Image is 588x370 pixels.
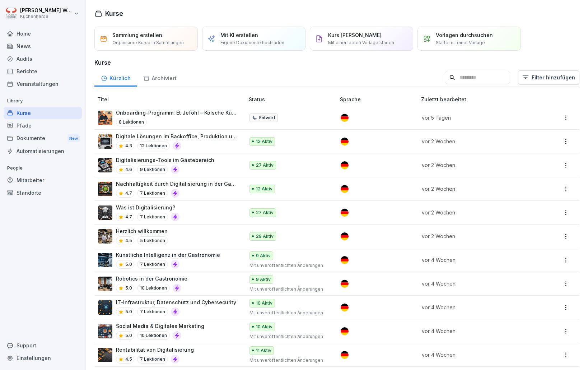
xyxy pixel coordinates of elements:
[4,174,82,186] div: Mitarbeiter
[137,142,170,150] p: 12 Lektionen
[340,96,418,103] p: Sprache
[98,300,112,315] img: f56tjaoqzv3sbdd4hjqdf53s.png
[4,162,82,174] p: People
[422,351,530,359] p: vor 4 Wochen
[256,233,274,240] p: 29 Aktiv
[259,115,275,121] p: Entwurf
[116,346,194,353] p: Rentabilität von Digitalisierung
[98,134,112,149] img: hdwdeme71ehhejono79v574m.png
[125,356,132,362] p: 4.5
[67,134,80,143] div: New
[341,304,349,311] img: de.svg
[4,145,82,157] a: Automatisierungen
[98,205,112,220] img: y5x905sgboivdubjhbpi2xxs.png
[116,156,214,164] p: Digitalisierungs-Tools im Gästebereich
[4,119,82,132] a: Pfade
[256,347,271,354] p: 11 Aktiv
[436,40,485,46] p: Starte mit einer Vorlage
[328,31,382,39] p: Kurs [PERSON_NAME]
[341,209,349,217] img: de.svg
[94,68,137,87] a: Kürzlich
[137,165,168,174] p: 9 Lektionen
[112,31,162,39] p: Sammlung erstellen
[256,186,272,192] p: 12 Aktiv
[116,322,204,330] p: Social Media & Digitales Marketing
[518,70,579,85] button: Filter hinzufügen
[4,52,82,65] a: Audits
[4,352,82,364] a: Einstellungen
[116,251,220,259] p: Künstliche Intelligenz in der Gastronomie
[125,237,132,244] p: 4.5
[97,96,246,103] p: Titel
[137,284,170,292] p: 10 Lektionen
[116,227,168,235] p: Herzlich willkommen
[422,114,530,121] p: vor 5 Tagen
[20,14,73,19] p: Küchenherde
[98,348,112,362] img: s58p4tk7j65zrcqyl2up43sg.png
[112,40,184,46] p: Organisiere Kurse in Sammlungen
[116,109,237,116] p: Onboarding-Programm: Et Jeföhl – Kölsche Küche neu gedacht
[422,138,530,145] p: vor 2 Wochen
[137,189,168,198] p: 7 Lektionen
[341,232,349,240] img: de.svg
[125,332,132,339] p: 5.0
[4,27,82,40] a: Home
[4,40,82,52] a: News
[220,31,258,39] p: Mit KI erstellen
[4,186,82,199] a: Standorte
[98,182,112,196] img: b4v4bxp9jqg7hrh1pj61uj98.png
[137,260,168,269] p: 7 Lektionen
[4,107,82,119] a: Kurse
[422,185,530,193] p: vor 2 Wochen
[256,276,271,283] p: 9 Aktiv
[125,261,132,268] p: 5.0
[116,275,187,282] p: Robotics in der Gastronomie
[125,190,132,196] p: 4.7
[256,138,272,145] p: 12 Aktiv
[125,143,132,149] p: 4.3
[4,95,82,107] p: Library
[116,180,237,188] p: Nachhaltigkeit durch Digitalisierung in der Gastronomie
[328,40,394,46] p: Mit einer leeren Vorlage starten
[98,158,112,172] img: u5o6hwt2vfcozzv2rxj2ipth.png
[98,229,112,244] img: f6jfeywlzi46z76yezuzl69o.png
[256,300,272,306] p: 10 Aktiv
[137,68,183,87] a: Archiviert
[137,331,170,340] p: 10 Lektionen
[116,299,236,306] p: IT-Infrastruktur, Datenschutz und Cybersecurity
[341,138,349,145] img: de.svg
[249,286,328,292] p: Mit unveröffentlichten Änderungen
[125,214,132,220] p: 4.7
[341,351,349,359] img: de.svg
[422,304,530,311] p: vor 4 Wochen
[98,324,112,338] img: idnluj06p1d8bvcm9586ib54.png
[4,132,82,145] a: DokumenteNew
[249,357,328,364] p: Mit unveröffentlichten Änderungen
[341,161,349,169] img: de.svg
[249,96,337,103] p: Status
[137,307,168,316] p: 7 Lektionen
[256,209,274,216] p: 27 Aktiv
[4,339,82,352] div: Support
[341,185,349,193] img: de.svg
[422,209,530,216] p: vor 2 Wochen
[125,309,132,315] p: 5.0
[249,262,328,269] p: Mit unveröffentlichten Änderungen
[341,256,349,264] img: de.svg
[98,253,112,267] img: ivkgprbnrw7vv10q8ezsqqeo.png
[98,111,112,125] img: xu6l737wakikim15m16l3o4n.png
[422,161,530,169] p: vor 2 Wochen
[422,280,530,287] p: vor 4 Wochen
[4,78,82,90] a: Veranstaltungen
[4,65,82,78] a: Berichte
[249,310,328,316] p: Mit unveröffentlichten Änderungen
[116,133,237,140] p: Digitale Lösungen im Backoffice, Produktion und Mitarbeiter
